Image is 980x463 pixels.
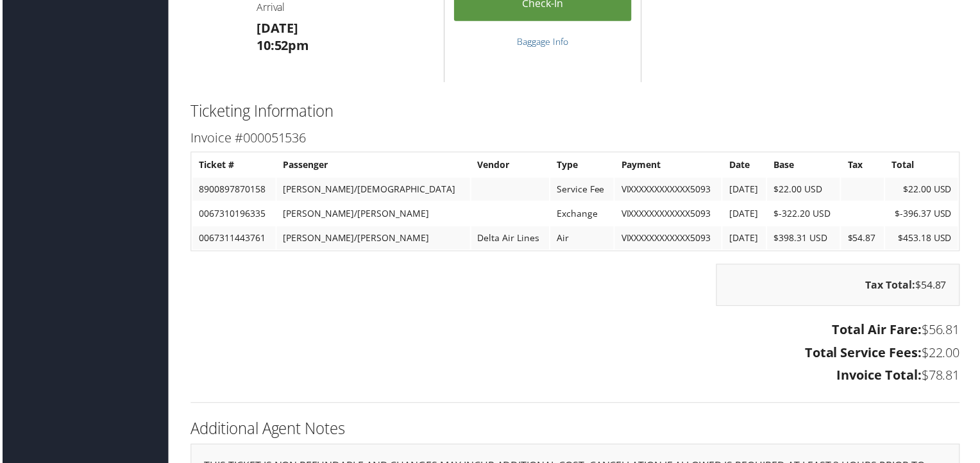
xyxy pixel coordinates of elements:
[471,228,550,251] td: Delta Air Lines
[551,228,614,251] td: Air
[276,228,470,251] td: [PERSON_NAME]/[PERSON_NAME]
[518,36,569,48] a: Baggage Info
[276,155,470,178] th: Passenger
[616,228,723,251] td: VIXXXXXXXXXXXX5093
[868,280,918,294] strong: Tax Total:
[616,155,723,178] th: Payment
[843,155,886,178] th: Tax
[616,179,723,202] td: VIXXXXXXXXXXXX5093
[255,37,308,55] strong: 10:52pm
[769,203,842,226] td: $-322.20 USD
[843,228,886,251] td: $54.87
[769,228,842,251] td: $398.31 USD
[189,323,963,341] h3: $56.81
[724,203,768,226] td: [DATE]
[839,369,924,386] strong: Invoice Total:
[718,265,963,308] div: $54.87
[724,179,768,202] td: [DATE]
[724,155,768,178] th: Date
[888,228,961,251] td: $453.18 USD
[888,155,961,178] th: Total
[551,155,614,178] th: Type
[769,155,842,178] th: Base
[769,179,842,202] td: $22.00 USD
[551,203,614,226] td: Exchange
[189,101,963,122] h2: Ticketing Information
[888,179,961,202] td: $22.00 USD
[191,203,275,226] td: 0067310196335
[191,179,275,202] td: 8900897870158
[191,228,275,251] td: 0067311443761
[191,155,275,178] th: Ticket #
[276,179,470,202] td: [PERSON_NAME]/[DEMOGRAPHIC_DATA]
[471,155,550,178] th: Vendor
[189,369,963,387] h3: $78.81
[616,203,723,226] td: VIXXXXXXXXXXXX5093
[276,203,470,226] td: [PERSON_NAME]/[PERSON_NAME]
[255,19,298,37] strong: [DATE]
[189,130,963,147] h3: Invoice #000051536
[551,179,614,202] td: Service Fee
[888,203,961,226] td: $-396.37 USD
[834,323,924,340] strong: Total Air Fare:
[189,420,963,442] h2: Additional Agent Notes
[807,346,924,363] strong: Total Service Fees:
[724,228,768,251] td: [DATE]
[189,346,963,364] h3: $22.00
